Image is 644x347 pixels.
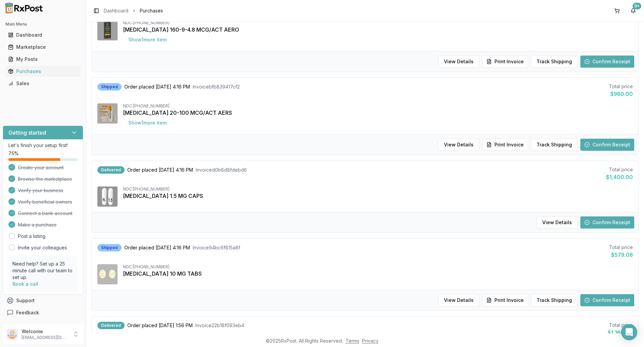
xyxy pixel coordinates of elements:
span: Order placed [DATE] 4:16 PM [124,244,190,251]
span: Order placed [DATE] 1:56 PM [127,322,193,329]
div: NDC: [PHONE_NUMBER] [123,103,633,109]
p: Need help? Set up a 25 minute call with our team to set up. [12,261,73,281]
div: Total price [608,322,633,328]
button: View Details [438,56,479,68]
div: $960.00 [609,90,633,98]
div: Open Intercom Messenger [621,324,637,340]
img: User avatar [7,329,18,340]
span: Make a purchase [18,221,57,228]
img: Breztri Aerosphere 160-9-4.8 MCG/ACT AERO [97,20,118,40]
button: Track Shipping [531,139,578,151]
button: Purchases [3,66,83,77]
a: Invite your colleagues [18,244,67,251]
nav: breadcrumb [104,7,163,14]
p: Let's finish your setup first! [8,142,77,149]
span: Invoice 22b18f093eb4 [195,322,244,329]
button: View Details [438,294,479,306]
span: Verify your business [18,187,63,194]
img: RxPost Logo [3,3,46,13]
div: $1,400.00 [606,173,633,181]
button: Sales [3,78,83,89]
button: Show1more item [123,117,172,129]
button: Show1more item [123,34,172,46]
a: Book a call [12,281,38,287]
span: Create your account [18,164,64,171]
a: Purchases [5,65,80,77]
img: Vraylar 1.5 MG CAPS [97,186,118,207]
span: Invoice 94bc6f815a8f [193,244,240,251]
div: [MEDICAL_DATA] 10 MG TABS [123,270,633,278]
img: Jardiance 10 MG TABS [97,264,118,284]
button: Support [3,294,83,307]
button: Confirm Receipt [580,216,634,229]
div: NDC: [PHONE_NUMBER] [123,186,633,192]
a: Post a listing [18,233,45,240]
div: Shipped [97,244,122,251]
h2: Main Menu [5,22,80,27]
a: Privacy [362,338,379,344]
button: 9+ [628,5,639,16]
button: Feedback [3,307,83,319]
div: Delivered [97,166,125,174]
img: Combivent Respimat 20-100 MCG/ACT AERS [97,103,118,124]
button: My Posts [3,54,83,65]
button: Print Invoice [482,139,528,151]
span: Invoice d0b8d8fdebd6 [196,167,247,173]
span: Connect a bank account [18,210,72,217]
span: Invoice bfb839417cf2 [193,83,240,90]
div: Sales [8,80,78,87]
div: Shipped [97,83,122,91]
button: Dashboard [3,30,83,40]
button: Confirm Receipt [580,139,634,151]
span: Order placed [DATE] 4:16 PM [127,167,193,173]
span: Verify beneficial owners [18,199,72,205]
div: NDC: [PHONE_NUMBER] [123,20,633,26]
div: $579.08 [609,251,633,259]
div: Total price [609,83,633,90]
button: View Details [438,139,479,151]
div: Total price [609,244,633,251]
h3: Getting started [8,129,46,137]
p: Welcome [22,328,68,335]
div: NDC: [PHONE_NUMBER] [123,264,633,270]
div: Dashboard [8,32,78,38]
span: Browse the marketplace [18,176,72,182]
p: [EMAIL_ADDRESS][DOMAIN_NAME] [22,335,68,340]
span: Feedback [16,309,39,316]
div: 9+ [633,3,641,9]
button: View Details [537,216,578,229]
div: [MEDICAL_DATA] 1.5 MG CAPS [123,192,633,200]
div: [MEDICAL_DATA] 160-9-4.8 MCG/ACT AERO [123,26,633,34]
div: Marketplace [8,44,78,50]
span: Order placed [DATE] 4:16 PM [124,83,190,90]
span: 75 % [8,150,19,157]
a: Dashboard [104,7,128,14]
a: My Posts [5,53,80,65]
button: Marketplace [3,42,83,53]
button: Track Shipping [531,56,578,68]
div: Delivered [97,322,125,329]
button: Print Invoice [482,56,528,68]
button: Print Invoice [482,294,528,306]
div: $1,160.00 [608,328,633,337]
button: Track Shipping [531,294,578,306]
button: Confirm Receipt [580,294,634,306]
span: Purchases [140,7,163,14]
div: Purchases [8,68,78,75]
button: Confirm Receipt [580,56,634,68]
div: Total price [606,166,633,173]
div: [MEDICAL_DATA] 20-100 MCG/ACT AERS [123,109,633,117]
a: Sales [5,77,80,90]
a: Terms [346,338,359,344]
a: Dashboard [5,29,80,41]
a: Marketplace [5,41,80,53]
div: My Posts [8,56,78,63]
